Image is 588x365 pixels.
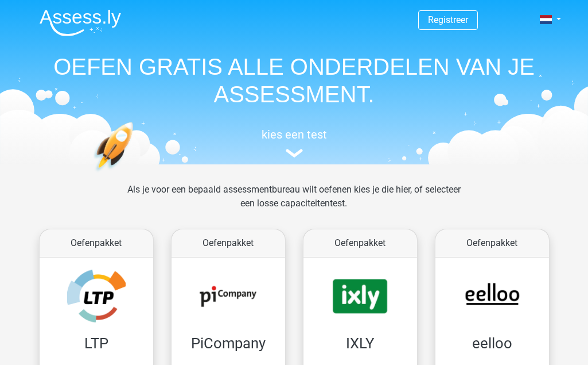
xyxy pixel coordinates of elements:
[428,14,468,25] a: Registreer
[286,149,303,157] img: assessment
[30,53,558,108] h1: OEFEN GRATIS ALLE ONDERDELEN VAN JE ASSESSMENT.
[118,183,470,224] div: Als je voor een bepaald assessmentbureau wilt oefenen kies je die hier, of selecteer een losse ca...
[30,128,558,141] h5: kies een test
[40,9,121,36] img: Assessly
[30,128,558,158] a: kies een test
[94,122,178,226] img: oefenen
